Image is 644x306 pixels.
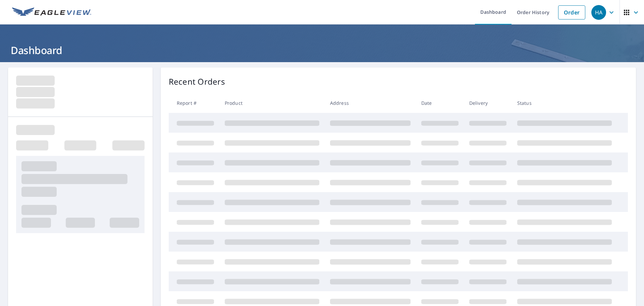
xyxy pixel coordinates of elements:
[558,5,585,19] a: Order
[464,93,512,113] th: Delivery
[416,93,464,113] th: Date
[169,93,219,113] th: Report #
[591,5,606,20] div: HA
[512,93,617,113] th: Status
[169,76,225,88] p: Recent Orders
[12,7,91,17] img: EV Logo
[8,43,636,57] h1: Dashboard
[219,93,325,113] th: Product
[325,93,416,113] th: Address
